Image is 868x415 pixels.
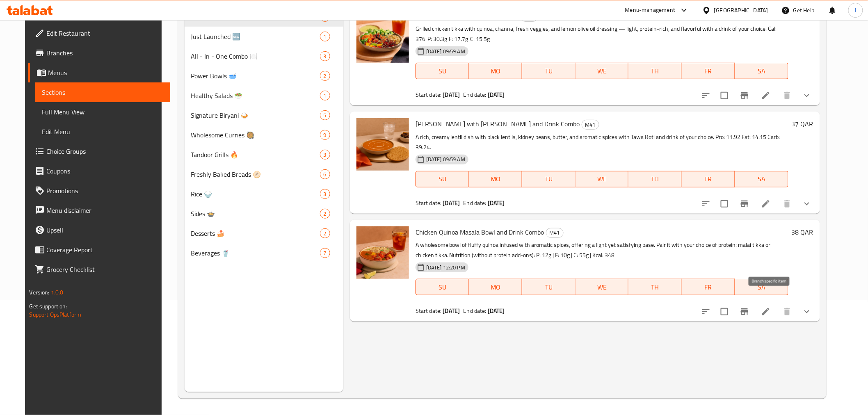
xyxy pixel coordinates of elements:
[46,205,163,215] span: Menu disclaimer
[682,171,735,187] button: FR
[191,209,320,219] span: Sides 🍲
[28,181,170,201] a: Promotions
[716,303,733,320] span: Select to update
[761,307,771,317] a: Edit menu item
[802,91,812,100] svg: Show Choices
[48,68,163,78] span: Menus
[419,281,466,293] span: SU
[28,141,170,161] a: Choice Groups
[320,189,330,199] div: items
[29,309,81,320] a: Support.OpsPlatform
[682,63,735,79] button: FR
[685,173,732,185] span: FR
[320,210,330,218] span: 2
[320,33,330,41] span: 1
[185,4,343,266] nav: Menu sections
[46,146,163,156] span: Choice Groups
[416,240,788,260] p: A wholesome bowl of fluffy quinoa infused with aromatic spices, offering a light yet satisfying b...
[191,32,320,41] div: Just Launched 🆕
[416,279,469,295] button: SU
[320,249,330,257] span: 7
[356,226,409,279] img: Chicken Quinoa Masala Bowl and Drink Combo
[522,63,576,79] button: TU
[46,48,163,58] span: Branches
[191,169,320,179] span: Freshly Baked Breads 🫓
[625,5,676,15] div: Menu-management
[685,281,732,293] span: FR
[185,66,343,86] div: Power Bowls 🥣2
[191,51,320,61] span: All - In - One Combo 🍽️
[632,65,678,77] span: TH
[416,63,469,79] button: SU
[522,171,576,187] button: TU
[469,171,522,187] button: MO
[42,107,163,117] span: Full Menu View
[42,127,163,137] span: Edit Menu
[320,130,330,140] div: items
[320,32,330,41] div: items
[320,72,330,80] span: 2
[185,243,343,263] div: Beverages 🥤7
[191,91,320,100] span: Healthy Salads 🥗
[320,248,330,258] div: items
[714,6,768,15] div: [GEOGRAPHIC_DATA]
[488,306,505,316] b: [DATE]
[35,82,170,102] a: Sections
[525,65,572,77] span: TU
[416,306,442,316] span: Start date:
[42,87,163,97] span: Sections
[35,102,170,122] a: Full Menu View
[185,223,343,243] div: Desserts 🍰2
[191,228,320,238] span: Desserts 🍰
[419,173,466,185] span: SU
[28,161,170,181] a: Coupons
[735,194,754,214] button: Branch-specific-item
[356,10,409,63] img: Chicken Tikka Salad and Drink Combo
[416,24,788,44] p: Grilled chicken tikka with quinoa, channa, fresh veggies, and lemon olive oil dressing — light, p...
[185,27,343,46] div: Just Launched 🆕1
[472,281,519,293] span: MO
[738,65,785,77] span: SA
[191,110,320,120] div: Signature Biryani 🍛
[464,198,487,208] span: End date:
[443,306,460,316] b: [DATE]
[35,122,170,141] a: Edit Menu
[185,204,343,223] div: Sides 🍲2
[582,120,599,130] div: M41
[320,151,330,159] span: 3
[696,302,716,322] button: sort-choices
[46,186,163,196] span: Promotions
[797,194,817,214] button: show more
[488,198,505,208] b: [DATE]
[185,86,343,105] div: Healthy Salads 🥗1
[320,169,330,179] div: items
[320,110,330,120] div: items
[28,201,170,220] a: Menu disclaimer
[185,145,343,164] div: Tandoor Grills 🔥3
[28,23,170,43] a: Edit Restaurant
[28,220,170,240] a: Upsell
[472,173,519,185] span: MO
[423,264,468,271] span: [DATE] 12:20 PM
[320,52,330,60] span: 3
[185,164,343,184] div: Freshly Baked Breads 🫓6
[191,150,320,160] div: Tandoor Grills 🔥
[416,132,788,153] p: A rich, creamy lentil dish with black lentils, kidney beans, butter, and aromatic spices with Taw...
[191,130,320,140] span: Wholesome Curries 🥘
[716,195,733,212] span: Select to update
[682,279,735,295] button: FR
[416,171,469,187] button: SU
[802,199,812,209] svg: Show Choices
[582,120,599,130] span: M41
[191,189,320,199] div: Rice 🍚
[464,306,487,316] span: End date:
[628,279,682,295] button: TH
[191,71,320,81] div: Power Bowls 🥣
[579,281,626,293] span: WE
[777,302,797,322] button: delete
[579,65,626,77] span: WE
